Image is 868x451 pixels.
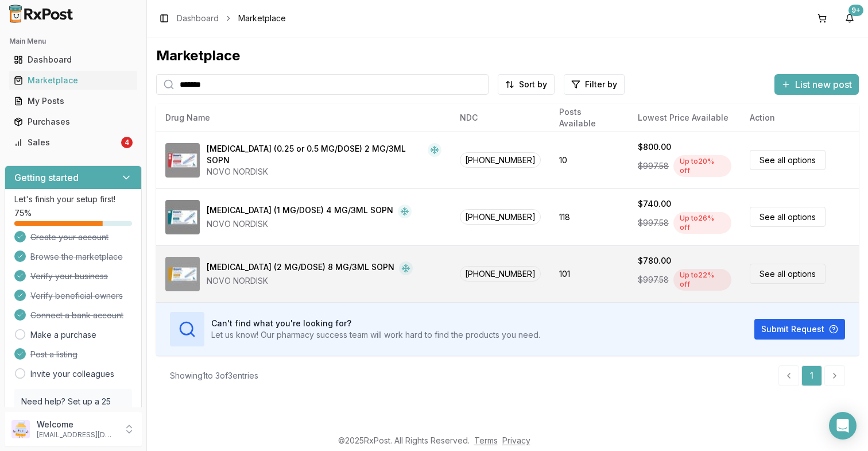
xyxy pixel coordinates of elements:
[9,49,137,70] a: Dashboard
[741,104,859,132] th: Action
[9,132,137,153] a: Sales4
[14,194,132,205] p: Let's finish your setup first!
[9,37,137,46] h2: Main Menu
[30,329,96,341] a: Make a purchase
[121,137,133,148] div: 4
[207,166,441,178] div: NOVO NORDISK
[474,435,498,445] a: Terms
[207,261,394,275] div: [MEDICAL_DATA] (2 MG/DOSE) 8 MG/3ML SOPN
[564,74,625,95] button: Filter by
[848,5,863,16] div: 9+
[156,104,451,132] th: Drug Name
[14,95,133,107] div: My Posts
[14,137,119,148] div: Sales
[638,217,669,229] span: $997.58
[207,143,423,166] div: [MEDICAL_DATA] (0.25 or 0.5 MG/DOSE) 2 MG/3ML SOPN
[165,257,200,291] img: Ozempic (2 MG/DOSE) 8 MG/3ML SOPN
[177,13,219,24] a: Dashboard
[30,349,77,360] span: Post a listing
[550,132,629,188] td: 10
[585,79,617,90] span: Filter by
[673,212,731,234] div: Up to 26 % off
[11,420,30,438] img: User avatar
[795,78,852,91] span: List new post
[638,141,671,153] div: $800.00
[801,365,822,386] a: 1
[673,155,731,177] div: Up to 20 % off
[5,51,142,69] button: Dashboard
[207,218,412,230] div: NOVO NORDISK
[5,5,78,23] img: RxPost Logo
[451,104,550,132] th: NDC
[211,329,540,341] p: Let us know! Our pharmacy success team will work hard to find the products you need.
[673,269,731,291] div: Up to 22 % off
[211,318,540,329] h3: Can't find what you're looking for?
[30,251,123,263] span: Browse the marketplace
[778,365,845,386] nav: pagination
[37,419,117,430] p: Welcome
[754,319,845,340] button: Submit Request
[207,205,393,218] div: [MEDICAL_DATA] (1 MG/DOSE) 4 MG/3ML SOPN
[638,274,669,286] span: $997.58
[774,74,859,95] button: List new post
[550,188,629,245] td: 118
[30,368,114,380] a: Invite your colleagues
[207,275,413,287] div: NOVO NORDISK
[14,116,133,128] div: Purchases
[519,79,547,90] span: Sort by
[37,430,117,440] p: [EMAIL_ADDRESS][DOMAIN_NAME]
[829,412,857,440] div: Open Intercom Messenger
[165,200,200,234] img: Ozempic (1 MG/DOSE) 4 MG/3ML SOPN
[638,255,671,267] div: $780.00
[550,104,629,132] th: Posts Available
[238,13,286,24] span: Marketplace
[638,160,669,172] span: $997.58
[460,152,541,168] span: [PHONE_NUMBER]
[177,13,286,24] nav: breadcrumb
[629,104,741,132] th: Lowest Price Available
[5,133,142,152] button: Sales4
[750,207,826,227] a: See all options
[5,92,142,110] button: My Posts
[9,111,137,132] a: Purchases
[5,113,142,131] button: Purchases
[14,171,79,184] h3: Getting started
[460,266,541,282] span: [PHONE_NUMBER]
[774,80,859,91] a: List new post
[14,54,133,65] div: Dashboard
[840,9,859,28] button: 9+
[30,290,123,302] span: Verify beneficial owners
[30,310,123,321] span: Connect a bank account
[638,198,671,210] div: $740.00
[156,47,859,65] div: Marketplace
[550,245,629,302] td: 101
[21,396,125,430] p: Need help? Set up a 25 minute call with our team to set up.
[750,264,826,284] a: See all options
[165,143,200,178] img: Ozempic (0.25 or 0.5 MG/DOSE) 2 MG/3ML SOPN
[502,435,530,445] a: Privacy
[14,207,32,219] span: 75 %
[498,74,555,95] button: Sort by
[30,271,108,282] span: Verify your business
[9,70,137,91] a: Marketplace
[750,150,826,170] a: See all options
[9,91,137,111] a: My Posts
[460,209,541,225] span: [PHONE_NUMBER]
[5,71,142,90] button: Marketplace
[30,232,108,243] span: Create your account
[170,370,258,381] div: Showing 1 to 3 of 3 entries
[14,75,133,86] div: Marketplace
